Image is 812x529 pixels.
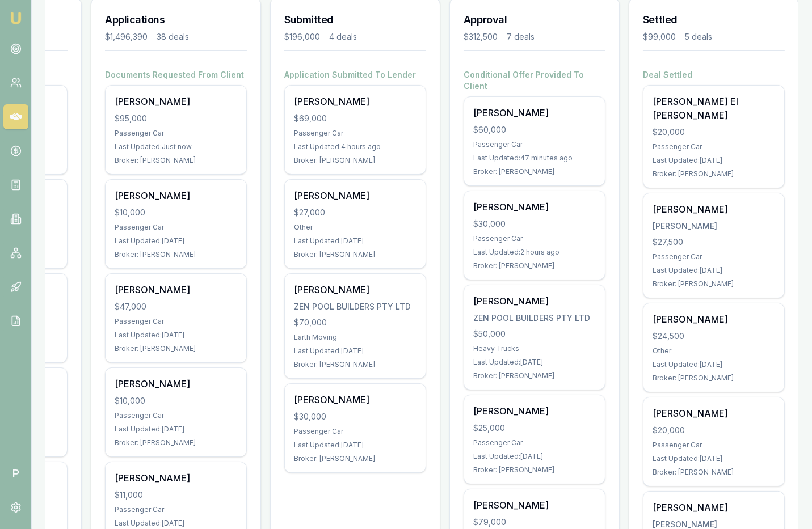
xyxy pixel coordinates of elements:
h3: Settled [643,12,785,28]
div: Last Updated: [DATE] [294,441,416,450]
div: $1,496,390 [105,31,148,43]
div: $60,000 [473,124,596,136]
div: Last Updated: [DATE] [115,331,237,340]
div: Broker: [PERSON_NAME] [653,170,775,179]
div: [PERSON_NAME] [294,283,416,297]
div: [PERSON_NAME] [473,498,596,512]
div: 7 deals [507,31,535,43]
div: [PERSON_NAME] [653,202,775,216]
div: Last Updated: [DATE] [115,519,237,528]
div: Passenger Car [294,427,416,436]
div: Passenger Car [473,140,596,149]
div: Last Updated: [DATE] [473,358,596,367]
div: $10,000 [115,395,237,407]
div: Earth Moving [294,333,416,342]
h4: Deal Settled [643,69,785,81]
div: Passenger Car [653,441,775,450]
div: Last Updated: [DATE] [115,425,237,434]
div: Passenger Car [653,142,775,151]
div: [PERSON_NAME] [473,200,596,214]
div: Broker: [PERSON_NAME] [473,371,596,380]
div: Passenger Car [115,505,237,514]
div: Last Updated: [DATE] [653,266,775,275]
div: Last Updated: 2 hours ago [473,248,596,257]
div: $24,500 [653,331,775,342]
div: Passenger Car [115,317,237,326]
div: [PERSON_NAME] [473,404,596,418]
div: Heavy Trucks [473,344,596,353]
div: [PERSON_NAME] [653,312,775,326]
div: [PERSON_NAME] [115,377,237,391]
div: Broker: [PERSON_NAME] [473,465,596,475]
div: $99,000 [643,31,676,43]
div: $50,000 [473,328,596,340]
div: 4 deals [329,31,357,43]
div: Passenger Car [653,252,775,261]
div: Broker: [PERSON_NAME] [473,167,596,176]
div: ZEN POOL BUILDERS PTY LTD [473,312,596,324]
div: Broker: [PERSON_NAME] [115,250,237,259]
div: Passenger Car [473,234,596,243]
div: Other [653,346,775,356]
div: Broker: [PERSON_NAME] [294,250,416,259]
div: Broker: [PERSON_NAME] [115,156,237,165]
div: Last Updated: [DATE] [294,236,416,246]
div: $196,000 [284,31,320,43]
div: $20,000 [653,425,775,436]
div: [PERSON_NAME] [294,393,416,407]
div: Passenger Car [115,129,237,138]
div: 38 deals [157,31,189,43]
div: $70,000 [294,317,416,328]
div: ZEN POOL BUILDERS PTY LTD [294,301,416,312]
div: Broker: [PERSON_NAME] [115,344,237,353]
h3: Approval [464,12,605,28]
div: $20,000 [653,126,775,138]
div: $27,000 [294,207,416,218]
div: Last Updated: [DATE] [115,236,237,246]
div: Last Updated: [DATE] [653,360,775,369]
div: $95,000 [115,113,237,124]
div: [PERSON_NAME] [473,294,596,308]
div: [PERSON_NAME] [115,95,237,108]
h3: Applications [105,12,247,28]
div: $25,000 [473,422,596,434]
div: Last Updated: 4 hours ago [294,142,416,151]
div: Broker: [PERSON_NAME] [653,374,775,383]
div: [PERSON_NAME] [294,189,416,202]
div: [PERSON_NAME] [294,95,416,108]
h4: Application Submitted To Lender [284,69,426,81]
div: [PERSON_NAME] [115,283,237,297]
h3: Submitted [284,12,426,28]
div: $69,000 [294,113,416,124]
div: Other [294,223,416,232]
div: Broker: [PERSON_NAME] [294,156,416,165]
div: Passenger Car [115,223,237,232]
div: $47,000 [115,301,237,312]
div: Last Updated: Just now [115,142,237,151]
div: Passenger Car [294,129,416,138]
div: Last Updated: [DATE] [294,346,416,356]
div: [PERSON_NAME] [653,221,775,232]
div: [PERSON_NAME] [473,106,596,120]
div: Broker: [PERSON_NAME] [294,454,416,463]
div: [PERSON_NAME] [653,501,775,514]
div: Last Updated: 47 minutes ago [473,154,596,163]
img: emu-icon-u.png [9,11,23,25]
div: [PERSON_NAME] [115,189,237,202]
div: Last Updated: [DATE] [653,156,775,165]
div: $30,000 [294,411,416,422]
h4: Conditional Offer Provided To Client [464,69,605,92]
div: [PERSON_NAME] [653,407,775,420]
div: $10,000 [115,207,237,218]
div: Passenger Car [115,411,237,420]
h4: Documents Requested From Client [105,69,247,81]
div: 5 deals [685,31,712,43]
div: Broker: [PERSON_NAME] [653,280,775,289]
div: Broker: [PERSON_NAME] [473,261,596,270]
div: Broker: [PERSON_NAME] [294,360,416,369]
span: P [3,461,28,486]
div: $30,000 [473,218,596,230]
div: Last Updated: [DATE] [473,452,596,461]
div: Broker: [PERSON_NAME] [653,468,775,477]
div: $11,000 [115,489,237,501]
